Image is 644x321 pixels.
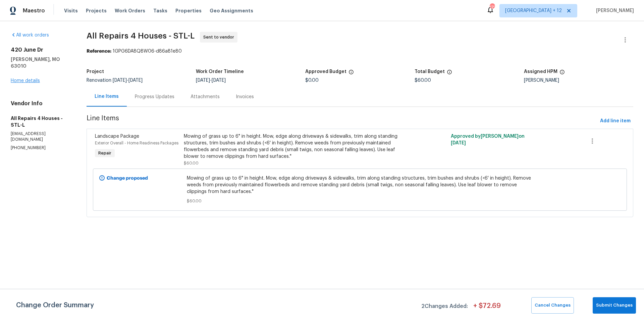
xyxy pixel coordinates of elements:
span: [DATE] [128,78,143,83]
span: [PERSON_NAME] [593,7,634,14]
span: The total cost of line items that have been proposed by Opendoor. This sum includes line items th... [447,69,452,78]
span: $0.00 [305,78,319,83]
div: Line Items [95,93,119,100]
span: Geo Assignments [210,7,253,14]
h5: All Repairs 4 Houses - STL-L [11,115,70,128]
div: Mowing of grass up to 6" in height. Mow, edge along driveways & sidewalks, trim along standing st... [184,133,402,160]
span: The total cost of line items that have been approved by both Opendoor and the Trade Partner. This... [348,69,354,78]
span: Mowing of grass up to 6" in height. Mow, edge along driveways & sidewalks, trim along standing st... [187,175,533,195]
span: All Repairs 4 Houses - STL-L [87,32,195,40]
div: [PERSON_NAME] [524,78,633,83]
span: - [196,78,226,83]
span: Renovation [87,78,143,83]
span: Maestro [23,7,45,14]
span: Landscape Package [95,134,139,139]
p: [EMAIL_ADDRESS][DOMAIN_NAME] [11,131,70,142]
p: [PHONE_NUMBER] [11,145,70,151]
span: [GEOGRAPHIC_DATA] + 12 [505,7,562,14]
span: Add line item [600,117,631,125]
h5: Assigned HPM [524,69,557,74]
span: Tasks [153,8,167,13]
span: Exterior Overall - Home Readiness Packages [95,141,178,145]
span: Properties [175,7,202,14]
div: Progress Updates [135,93,174,100]
span: $60.00 [184,161,199,165]
div: 1GPG6DA8Q8W06-d86a81e80 [87,48,633,55]
span: Projects [86,7,107,14]
div: 172 [490,4,494,11]
button: Add line item [597,115,633,127]
b: Reference: [87,49,111,54]
div: Attachments [191,93,220,100]
b: Change proposed [107,176,148,181]
div: Invoices [236,93,254,100]
h5: Work Order Timeline [196,69,244,74]
span: [DATE] [212,78,226,83]
span: Line Items [87,115,597,127]
span: The hpm assigned to this work order. [559,69,565,78]
span: $60.00 [415,78,431,83]
h2: 420 June Dr [11,47,70,53]
span: [DATE] [451,141,466,145]
h5: Project [87,69,104,74]
a: All work orders [11,33,49,38]
a: Home details [11,78,40,83]
h5: Total Budget [415,69,445,74]
h5: Approved Budget [305,69,346,74]
span: Visits [64,7,78,14]
h5: [PERSON_NAME], MO 63010 [11,56,70,69]
span: Work Orders [115,7,145,14]
span: Approved by [PERSON_NAME] on [451,134,525,145]
span: Sent to vendor [203,34,237,41]
span: $60.00 [187,198,533,204]
span: [DATE] [113,78,127,83]
h4: Vendor Info [11,100,70,107]
span: [DATE] [196,78,210,83]
span: Repair [96,150,114,156]
span: - [113,78,143,83]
